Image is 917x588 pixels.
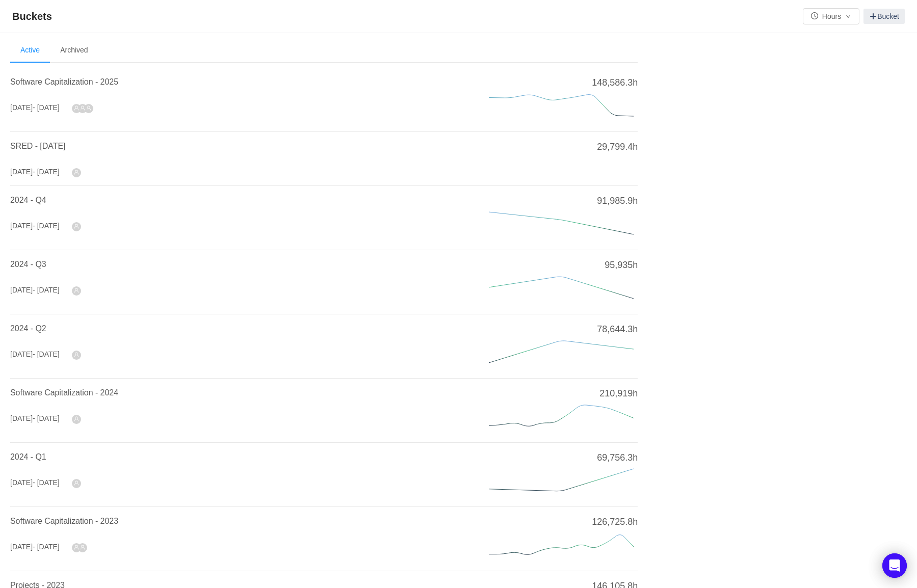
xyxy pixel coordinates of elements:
span: - [DATE] [33,286,60,294]
i: icon: user [74,105,79,111]
div: [DATE] [10,167,60,177]
button: icon: clock-circleHoursicon: down [803,8,859,24]
span: - [DATE] [33,478,60,487]
i: icon: user [86,105,91,111]
a: Software Capitalization - 2025 [10,77,118,86]
i: icon: user [74,416,79,421]
div: [DATE] [10,349,60,360]
i: icon: user [74,545,79,550]
a: SRED - [DATE] [10,142,65,150]
a: 2024 - Q3 [10,260,46,269]
span: 126,725.8h [592,515,638,529]
span: - [DATE] [33,543,60,551]
a: Software Capitalization - 2024 [10,388,118,397]
a: 2024 - Q2 [10,324,46,333]
i: icon: user [74,170,79,175]
li: Archived [50,38,98,63]
div: [DATE] [10,413,60,424]
a: 2024 - Q1 [10,452,46,461]
i: icon: user [80,105,85,111]
span: Buckets [12,8,58,24]
div: [DATE] [10,542,60,552]
i: icon: user [74,352,79,357]
i: icon: user [74,288,79,293]
span: 78,644.3h [597,323,638,336]
li: Active [10,38,50,63]
span: 210,919h [599,387,638,400]
span: 91,985.9h [597,194,638,208]
span: - [DATE] [33,350,60,358]
a: 2024 - Q4 [10,196,46,204]
span: - [DATE] [33,414,60,422]
div: [DATE] [10,477,60,488]
span: - [DATE] [33,168,60,176]
a: Bucket [863,9,905,24]
div: [DATE] [10,285,60,296]
span: 69,756.3h [597,451,638,465]
i: icon: user [74,480,79,486]
i: icon: user [80,545,85,550]
a: Software Capitalization - 2023 [10,517,118,525]
span: - [DATE] [33,103,60,112]
span: 95,935h [605,258,638,272]
span: - [DATE] [33,222,60,230]
div: Open Intercom Messenger [882,553,907,578]
span: 29,799.4h [597,140,638,154]
i: icon: user [74,224,79,229]
div: [DATE] [10,102,60,113]
span: 148,586.3h [592,76,638,90]
div: [DATE] [10,221,60,231]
